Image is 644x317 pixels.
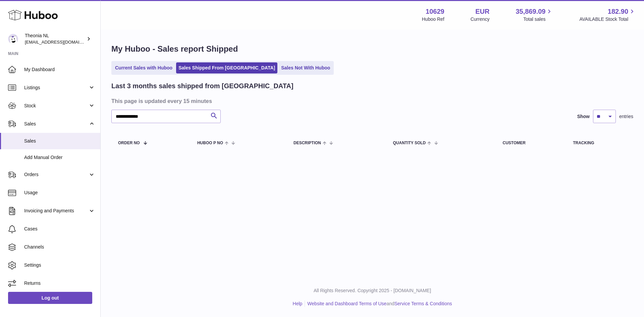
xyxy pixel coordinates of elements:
span: Quantity Sold [393,141,426,145]
div: Theonia NL [25,33,85,45]
strong: EUR [475,7,489,16]
a: Help [293,301,303,306]
div: Tracking [573,141,627,145]
a: Log out [8,292,92,304]
a: Current Sales with Huboo [113,62,175,73]
label: Show [577,113,590,120]
a: 35,869.09 Total sales [516,7,553,22]
span: Order No [118,141,140,145]
div: Huboo Ref [422,16,444,22]
div: Currency [471,16,490,22]
a: 182.90 AVAILABLE Stock Total [579,7,636,22]
span: Huboo P no [197,141,223,145]
a: Sales Shipped From [GEOGRAPHIC_DATA] [176,62,277,73]
p: All Rights Reserved. Copyright 2025 - [DOMAIN_NAME] [106,287,639,294]
span: My Dashboard [24,66,95,73]
span: Description [293,141,321,145]
span: Stock [24,103,88,109]
div: Customer [502,141,559,145]
span: Returns [24,280,95,286]
span: Invoicing and Payments [24,208,88,214]
span: Sales [24,121,88,127]
h2: Last 3 months sales shipped from [GEOGRAPHIC_DATA] [111,82,293,91]
span: Total sales [523,16,553,22]
h3: This page is updated every 15 minutes [111,97,632,105]
strong: 10629 [426,7,444,16]
span: Cases [24,226,95,232]
a: Website and Dashboard Terms of Use [307,301,386,306]
span: [EMAIL_ADDRESS][DOMAIN_NAME] [25,39,99,45]
span: Settings [24,262,95,268]
span: Listings [24,85,88,91]
span: Channels [24,244,95,250]
a: Sales Not With Huboo [279,62,332,73]
span: 35,869.09 [516,7,545,16]
span: Orders [24,171,88,178]
span: AVAILABLE Stock Total [579,16,636,22]
span: Add Manual Order [24,154,95,161]
li: and [305,301,452,307]
span: entries [619,113,633,120]
a: Service Terms & Conditions [394,301,452,306]
span: Sales [24,138,95,144]
h1: My Huboo - Sales report Shipped [111,44,633,54]
img: info@wholesomegoods.eu [8,34,18,44]
span: Usage [24,190,95,196]
span: 182.90 [608,7,628,16]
